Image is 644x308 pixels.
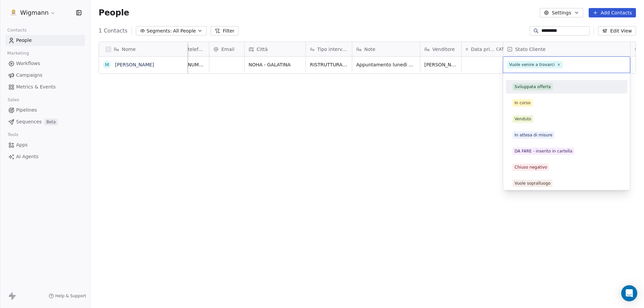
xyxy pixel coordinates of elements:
[515,84,551,90] div: Sviluppata offerta
[515,148,572,154] div: DA FARE - inserito in cartella
[506,64,627,254] div: Suggestions
[509,62,555,68] div: Vuole venire a trovarci
[515,132,552,138] div: In attesa di misure
[515,100,531,106] div: In corso
[515,164,547,170] div: Chiuso negativo
[515,116,531,122] div: Venduto
[515,180,550,186] div: Vuole sopralluogo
